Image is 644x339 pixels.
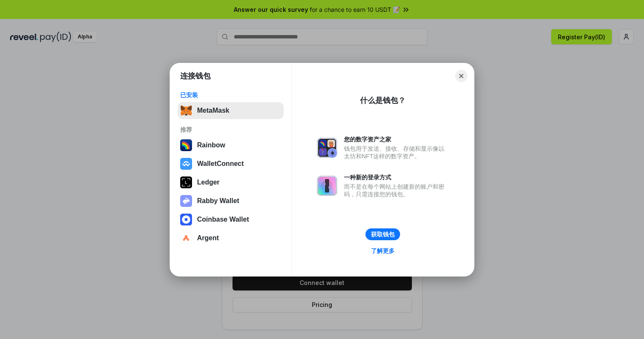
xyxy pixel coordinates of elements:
img: svg+xml,%3Csvg%20fill%3D%22none%22%20height%3D%2233%22%20viewBox%3D%220%200%2035%2033%22%20width%... [180,105,192,117]
div: 获取钱包 [371,231,395,238]
button: Ledger [178,174,284,191]
img: svg+xml,%3Csvg%20xmlns%3D%22http%3A%2F%2Fwww.w3.org%2F2000%2Fsvg%22%20fill%3D%22none%22%20viewBox... [317,138,337,158]
div: Rabby Wallet [197,197,239,205]
div: 了解更多 [371,247,395,255]
h1: 连接钱包 [180,71,211,81]
div: 推荐 [180,126,281,133]
img: svg+xml,%3Csvg%20xmlns%3D%22http%3A%2F%2Fwww.w3.org%2F2000%2Fsvg%22%20fill%3D%22none%22%20viewBox... [317,176,337,196]
img: svg+xml,%3Csvg%20width%3D%2228%22%20height%3D%2228%22%20viewBox%3D%220%200%2028%2028%22%20fill%3D... [180,214,192,225]
img: svg+xml,%3Csvg%20xmlns%3D%22http%3A%2F%2Fwww.w3.org%2F2000%2Fsvg%22%20fill%3D%22none%22%20viewBox... [180,195,192,207]
div: 已安装 [180,91,281,99]
img: svg+xml,%3Csvg%20width%3D%2228%22%20height%3D%2228%22%20viewBox%3D%220%200%2028%2028%22%20fill%3D... [180,232,192,244]
div: WalletConnect [197,160,244,168]
button: WalletConnect [178,155,284,172]
div: 一种新的登录方式 [344,174,449,181]
div: 而不是在每个网站上创建新的账户和密码，只需连接您的钱包。 [344,183,449,198]
div: Rainbow [197,141,225,149]
button: Rabby Wallet [178,193,284,209]
button: Rainbow [178,137,284,154]
div: 您的数字资产之家 [344,136,449,143]
div: 什么是钱包？ [360,95,406,106]
a: 了解更多 [366,245,400,256]
button: Close [455,70,467,82]
div: Argent [197,234,219,242]
div: MetaMask [197,107,229,114]
button: MetaMask [178,102,284,119]
img: svg+xml,%3Csvg%20width%3D%22120%22%20height%3D%22120%22%20viewBox%3D%220%200%20120%20120%22%20fil... [180,139,192,151]
button: Argent [178,230,284,247]
div: Coinbase Wallet [197,216,249,223]
button: Coinbase Wallet [178,211,284,228]
div: Ledger [197,179,219,186]
img: svg+xml,%3Csvg%20width%3D%2228%22%20height%3D%2228%22%20viewBox%3D%220%200%2028%2028%22%20fill%3D... [180,158,192,170]
button: 获取钱包 [365,228,400,240]
div: 钱包用于发送、接收、存储和显示像以太坊和NFT这样的数字资产。 [344,145,449,160]
img: svg+xml,%3Csvg%20xmlns%3D%22http%3A%2F%2Fwww.w3.org%2F2000%2Fsvg%22%20width%3D%2228%22%20height%3... [180,176,192,188]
